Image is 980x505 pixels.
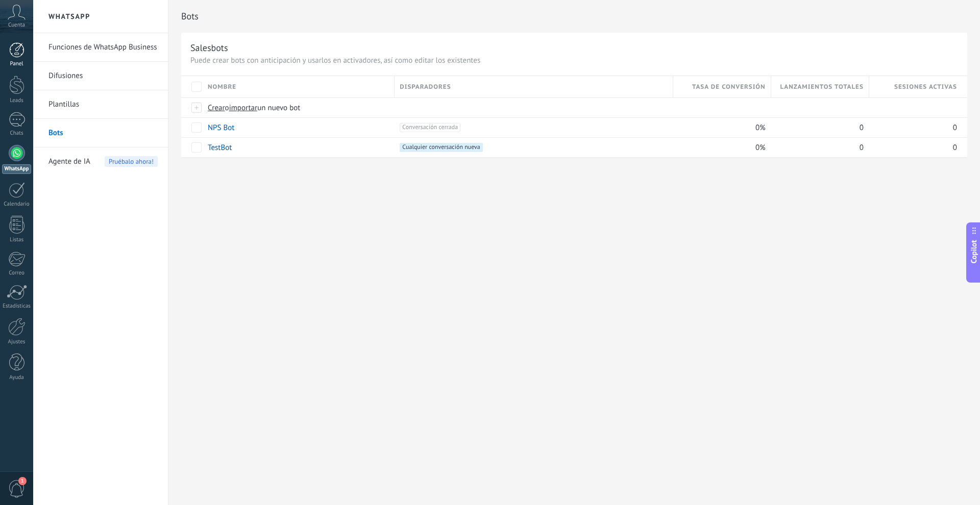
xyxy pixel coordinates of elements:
div: Bots [869,98,957,117]
div: 0% [673,138,766,157]
a: Funciones de WhatsApp Business [48,33,158,62]
span: Agente de IA [48,147,90,176]
span: 0% [755,123,766,133]
a: Bots [48,119,158,147]
h2: Bots [181,6,967,27]
span: Lanzamientos totales [780,82,863,92]
span: Cualquier conversación nueva [400,143,482,152]
div: Panel [2,61,32,67]
a: Plantillas [48,90,158,119]
a: Difusiones [48,62,158,90]
span: 0 [860,123,864,133]
div: Ayuda [2,374,32,381]
span: Sesiones activas [894,82,957,92]
div: Bots [771,98,864,117]
span: 0% [755,143,766,153]
div: Chats [2,130,32,137]
li: Bots [33,119,168,147]
div: Salesbots [190,42,228,54]
span: 0 [953,143,957,153]
span: un nuevo bot [257,103,300,113]
span: Nombre [208,82,236,92]
span: importar [229,103,258,113]
span: Disparadores [400,82,451,92]
span: Pruébalo ahora! [105,156,158,167]
span: 0 [860,143,864,153]
span: 0 [953,123,957,133]
a: NPS Bot [208,123,234,133]
div: Ajustes [2,339,32,345]
li: Funciones de WhatsApp Business [33,33,168,62]
div: Leads [2,97,32,104]
div: Listas [2,237,32,243]
li: Agente de IA [33,147,168,175]
p: Puede crear bots con anticipación y usarlos en activadores, así como editar los existentes [190,56,958,65]
div: Estadísticas [2,303,32,310]
span: 1 [18,477,27,485]
div: 0 [869,118,957,137]
div: 0% [673,118,766,137]
span: o [225,103,229,113]
span: Crear [208,103,225,113]
div: 0 [771,138,864,157]
li: Plantillas [33,90,168,119]
span: Tasa de conversión [692,82,766,92]
div: Calendario [2,201,32,208]
li: Difusiones [33,62,168,90]
div: WhatsApp [2,164,31,174]
div: Correo [2,270,32,276]
span: Conversación cerrada [400,123,460,132]
span: Cuenta [8,22,25,29]
a: Agente de IA Pruébalo ahora! [48,147,158,176]
div: 0 [771,118,864,137]
span: Copilot [969,240,979,264]
div: 0 [869,138,957,157]
a: TestBot [208,143,232,153]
